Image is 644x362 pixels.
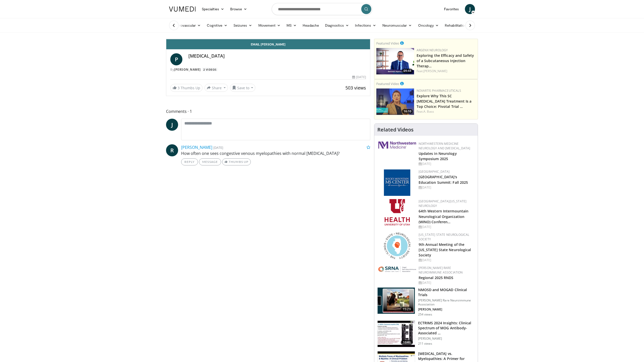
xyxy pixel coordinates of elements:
[199,4,227,14] a: Specialties
[423,109,434,114] a: A. Bass
[377,287,475,316] a: 15:29 NMOSD and MOGAD Clinical Trials [PERSON_NAME] Rare Neuroimmune Association [PERSON_NAME] 25...
[322,20,352,30] a: Diagnostics
[419,209,469,224] a: 64th Western Intermountain Neurological Organization (WINO) Conferen…
[199,158,221,165] a: Message
[376,88,414,115] a: 16:10
[417,88,461,93] a: Novartis Pharmaceuticals
[418,298,475,306] p: [PERSON_NAME] Rare Neuroimmune Association
[376,48,414,74] img: c50ebd09-d0e6-423e-8ff9-52d136aa9f61.png.150x105_q85_crop-smart_upscale.png
[419,162,474,166] div: [DATE]
[345,85,366,91] span: 503 views
[418,337,475,341] p: [PERSON_NAME]
[213,145,223,150] small: [DATE]
[170,67,366,72] div: By
[202,67,218,72] a: 2 Videos
[230,84,256,92] button: Save to
[417,48,448,52] a: argenx Neurology
[166,39,370,49] a: Email [PERSON_NAME]
[417,53,474,68] a: Exploring the Efficacy and Safety of a Subcutaneous Injection Therap…
[272,3,372,15] input: Search topics, interventions
[419,258,474,262] div: [DATE]
[419,225,474,229] div: [DATE]
[378,321,415,347] img: a26902bc-c528-4bca-b4a0-91492adae00d.150x105_q85_crop-smart_upscale.jpg
[417,94,472,109] a: Explore Why This SC [MEDICAL_DATA] Treatment Is a Top Choice: Pivotal Trial …
[255,20,284,30] a: Movement
[379,20,415,30] a: Neuromuscular
[423,69,447,73] a: [PERSON_NAME]
[419,233,469,241] a: [US_STATE] State Neurological Society
[418,321,475,336] h3: ECTRIMS 2024 Insights: Clinical Spectrum of MOG Antibody-Associated …
[385,199,410,225] img: f6362829-b0a3-407d-a044-59546adfd345.png.150x105_q85_autocrop_double_scale_upscale_version-0.2.png
[166,144,178,156] a: R
[300,20,322,30] a: Headache
[419,275,454,280] a: Regional 2025 RNDS
[181,150,370,156] p: How often one sees congestive venous myelopathies with normal [MEDICAL_DATA]?
[170,84,203,92] a: 3 Thumbs Up
[419,199,467,208] a: [GEOGRAPHIC_DATA][US_STATE] Neurology
[402,69,413,73] span: 09:44
[417,109,476,114] div: Feat.
[352,75,366,79] div: [DATE]
[401,340,413,345] span: 16:46
[352,20,379,30] a: Infections
[417,69,476,73] div: Feat.
[418,287,475,297] h3: NMOSD and MOGAD Clinical Trials
[384,169,410,196] img: 6b9b61f7-40d5-4025-982f-9cb3140a35cb.png.150x105_q85_autocrop_double_scale_upscale_version-0.2.jpg
[166,119,178,131] a: J
[419,281,474,285] div: [DATE]
[402,109,413,114] span: 16:10
[376,88,414,115] img: fac2b8e8-85fa-4965-ac55-c661781e9521.png.150x105_q85_crop-smart_upscale.png
[441,4,462,14] a: Favorites
[227,4,250,14] a: Browse
[170,53,182,65] a: P
[377,321,475,347] a: 16:46 ECTRIMS 2024 Insights: Clinical Spectrum of MOG Antibody-Associated … [PERSON_NAME] 211 views
[419,169,450,174] a: [GEOGRAPHIC_DATA]
[222,158,251,165] a: Thumbs Up
[419,266,463,275] a: [PERSON_NAME] Rare Neuroimmune Association
[418,312,432,316] p: 254 views
[419,242,471,257] a: 9th Annual Meeting of the [US_STATE] State Neurological Society
[181,145,212,150] a: [PERSON_NAME]
[174,67,201,72] a: [PERSON_NAME]
[230,20,255,30] a: Seizures
[465,4,475,14] a: J
[384,233,411,259] img: 71a8b48c-8850-4916-bbdd-e2f3ccf11ef9.png.150x105_q85_autocrop_double_scale_upscale_version-0.2.png
[419,174,468,185] a: [GEOGRAPHIC_DATA]'s Education Summit: Fall 2025
[181,158,198,165] a: Reply
[401,307,413,312] span: 15:29
[378,288,415,314] img: cedb45bb-ebce-4c04-af12-da0a90e1f5e4.150x105_q85_crop-smart_upscale.jpg
[166,20,204,30] a: Cerebrovascular
[376,48,414,74] a: 09:44
[418,342,432,346] p: 211 views
[166,108,370,115] span: Comments 1
[178,85,180,90] span: 3
[284,20,300,30] a: MS
[442,20,469,30] a: Rehabilitation
[169,7,196,12] img: VuMedi Logo
[376,41,399,46] small: Featured Video
[376,81,399,86] small: Featured Video
[419,185,474,190] div: [DATE]
[418,307,475,311] p: [PERSON_NAME]
[415,20,442,30] a: Oncology
[188,53,366,59] h4: [MEDICAL_DATA]
[419,142,470,150] a: Northwestern Medicine Neurology and [MEDICAL_DATA]
[378,266,416,272] img: 3a0c5742-cb9f-4fe5-83cd-25b150cf6f93.png.150x105_q85_autocrop_double_scale_upscale_version-0.2.png
[378,142,416,149] img: 2a462fb6-9365-492a-ac79-3166a6f924d8.png.150x105_q85_autocrop_double_scale_upscale_version-0.2.jpg
[419,151,457,161] a: Updates in Neurology Symposium 2025
[205,84,228,92] button: Share
[204,20,230,30] a: Cognitive
[377,127,414,133] h4: Related Videos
